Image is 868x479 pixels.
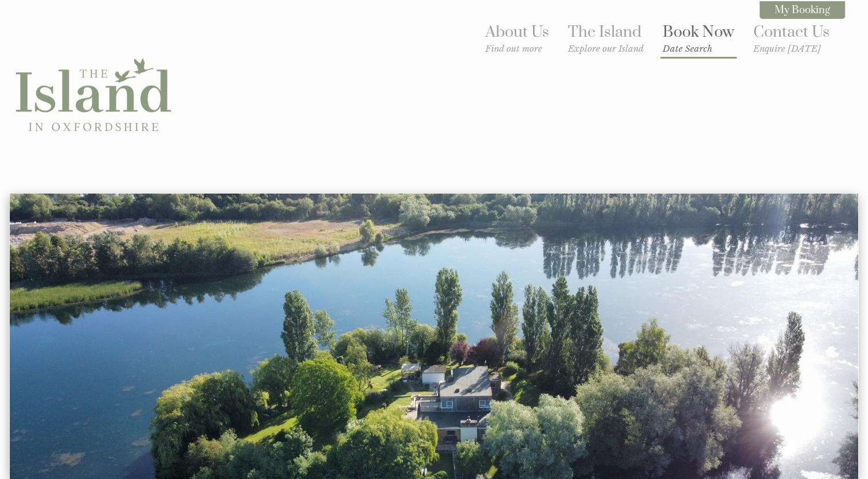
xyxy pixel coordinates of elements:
[16,18,171,173] img: The Island in Oxfordshire
[760,1,845,19] a: My Booking
[753,22,830,54] a: Contact UsEnquire [DATE]
[485,43,549,54] small: Find out more
[663,43,734,54] small: Date Search
[485,22,549,54] a: About UsFind out more
[663,22,734,54] a: Book NowDate Search
[568,22,644,54] a: The IslandExplore our Island
[753,43,830,54] small: Enquire [DATE]
[568,43,644,54] small: Explore our Island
